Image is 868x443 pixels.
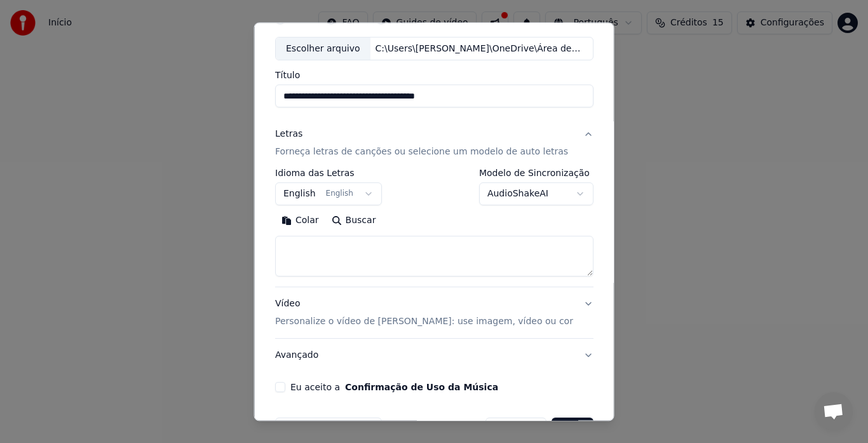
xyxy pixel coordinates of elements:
[325,211,382,231] button: Buscar
[275,211,325,231] button: Colar
[275,169,593,287] div: LetrasForneça letras de canções ou selecione um modelo de auto letras
[275,288,593,339] button: VídeoPersonalize o vídeo de [PERSON_NAME]: use imagem, vídeo ou cor
[370,43,586,55] div: C:\Users\[PERSON_NAME]\OneDrive\Área de Trabalho\musicas atube\Cruz\Banda Dom - Aos Pés De Tua Cr...
[275,169,382,178] label: Idioma das Letras
[290,383,498,392] label: Eu aceito a
[275,71,593,80] label: Título
[275,146,568,159] p: Forneça letras de canções ou selecione um modelo de auto letras
[290,15,316,24] label: Áudio
[485,418,546,441] button: Cancelar
[275,128,302,141] div: Letras
[341,15,366,24] label: Vídeo
[276,37,370,60] div: Escolher arquivo
[275,298,573,329] div: Vídeo
[391,15,409,24] label: URL
[478,169,593,178] label: Modelo de Sincronização
[275,316,573,329] p: Personalize o vídeo de [PERSON_NAME]: use imagem, vídeo ou cor
[552,418,593,441] button: Criar
[275,118,593,169] button: LetrasForneça letras de canções ou selecione um modelo de auto letras
[275,339,593,372] button: Avançado
[345,383,498,392] button: Eu aceito a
